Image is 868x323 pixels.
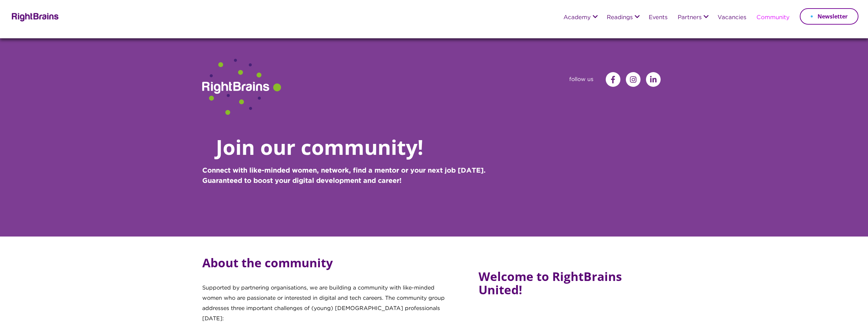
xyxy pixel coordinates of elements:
a: Vacancies [718,15,746,21]
h1: Join our community! [202,136,437,158]
h5: About the community [202,256,456,283]
a: Academy [563,15,591,21]
h5: Welcome to RightBrains United! [479,270,653,310]
p: Connect with like-minded women, network, find a mentor or your next job [DATE]. Guaranteed to boo... [202,165,550,196]
span: follow us [569,75,593,115]
a: Community [756,15,790,21]
img: Rightbrains [10,12,59,22]
a: Events [649,15,667,21]
a: Partners [678,15,702,21]
a: Readings [607,15,633,21]
a: Newsletter [800,8,858,25]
